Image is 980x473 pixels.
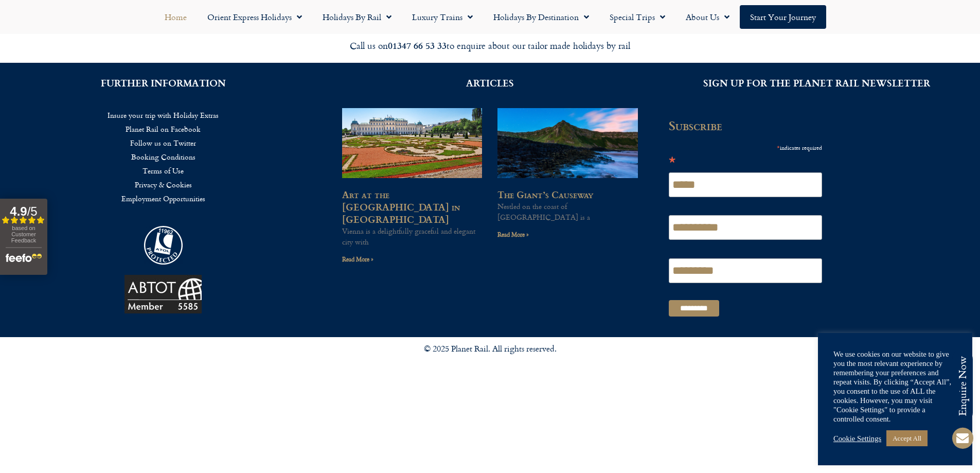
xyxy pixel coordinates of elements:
a: Holidays by Destination [483,5,599,29]
strong: 01347 66 53 33 [388,39,447,52]
a: Employment Opportunities [15,191,311,205]
a: The Giant’s Causeway [497,187,593,201]
a: Orient Express Holidays [197,5,312,29]
a: About Us [675,5,740,29]
h2: SIGN UP FOR THE PLANET RAIL NEWSLETTER [669,78,965,87]
a: Planet Rail on Facebook [15,122,311,136]
a: Cookie Settings [833,434,881,443]
a: Accept All [886,430,928,446]
a: Read more about The Giant’s Causeway [497,230,529,239]
h2: Subscribe [669,118,828,133]
nav: Menu [5,5,975,29]
a: Art at the [GEOGRAPHIC_DATA] in [GEOGRAPHIC_DATA] [342,187,460,226]
a: Terms of Use [15,164,311,178]
p: Nestled on the coast of [GEOGRAPHIC_DATA] is a [497,201,638,222]
p: Vienna is a delightfully graceful and elegant city with [342,225,482,247]
a: Read more about Art at the Belvedere Palace in Vienna [342,254,373,264]
a: Insure your trip with Holiday Extras [15,108,311,122]
div: We use cookies on our website to give you the most relevant experience by remembering your prefer... [833,349,957,424]
h2: FURTHER INFORMATION [15,78,311,87]
a: Start your Journey [740,5,826,29]
a: Home [154,5,197,29]
a: Holidays by Rail [312,5,402,29]
img: ABTOT Black logo 5585 (002) [124,275,202,313]
div: Call us on to enquire about our tailor made holidays by rail [202,40,778,51]
a: Booking Conditions [15,150,311,164]
a: Luxury Trains [402,5,483,29]
a: Privacy & Cookies [15,178,311,191]
a: Special Trips [599,5,675,29]
h2: ARTICLES [342,78,638,87]
div: indicates required [669,141,822,153]
p: © 2025 Planet Rail. All rights reserved. [197,342,783,356]
a: Follow us on Twitter [15,136,311,150]
nav: Menu [15,108,311,205]
img: atol_logo-1 [144,226,183,265]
